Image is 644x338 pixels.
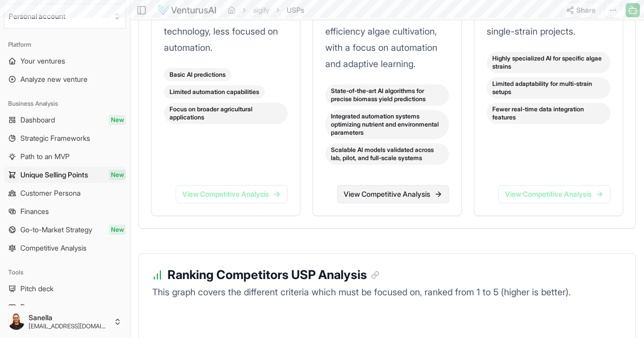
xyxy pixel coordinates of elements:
[20,151,70,162] span: Path to an MVP
[4,203,126,220] a: Finances
[487,77,610,99] div: Limited adaptability for multi-strain setups
[164,68,231,81] div: Basic AI predictions
[4,96,126,112] div: Business Analysis
[164,85,265,99] div: Limited automation capabilities
[20,133,90,143] span: Strategic Frameworks
[20,188,80,198] span: Customer Persona
[4,37,126,53] div: Platform
[325,110,449,139] div: Integrated automation systems optimizing nutrient and environmental parameters
[4,185,126,201] a: Customer Persona
[20,170,88,180] span: Unique Selling Points
[4,264,126,281] div: Tools
[167,266,379,284] h3: Ranking Competitors USP Analysis
[4,130,126,146] a: Strategic Frameworks
[498,185,610,203] a: View Competitive Analysis
[176,185,288,203] a: View Competitive Analysis
[325,84,449,106] div: State-of-the-art AI algorithms for precise biomass yield predictions
[4,148,126,165] a: Path to an MVP
[4,281,126,297] a: Pitch deck
[8,314,24,330] img: ACg8ocI9uv5-HAc6iEB7PVghvWyLYfA09CHv0qvPMNbNsbIydj18w6w=s96-c
[4,112,126,128] a: DashboardNew
[487,103,610,124] div: Fewer real-time data integration features
[20,302,54,312] span: Resources
[151,285,623,299] p: This graph covers the different criteria which must be focused on, ranked from 1 to 5 (higher is ...
[20,284,53,294] span: Pitch deck
[20,74,88,84] span: Analyze new venture
[20,206,49,217] span: Finances
[109,225,126,235] span: New
[4,310,126,334] button: Sanella[EMAIL_ADDRESS][DOMAIN_NAME]
[325,143,449,165] div: Scalable AI models validated across lab, pilot, and full-scale systems
[4,53,126,69] a: Your ventures
[20,243,87,253] span: Competitive Analysis
[4,167,126,183] a: Unique Selling PointsNew
[109,170,126,180] span: New
[4,240,126,256] a: Competitive Analysis
[29,313,109,322] span: Sanella
[4,222,126,238] a: Go-to-Market StrategyNew
[487,52,610,73] div: Highly specialized AI for specific algae strains
[337,185,449,203] a: View Competitive Analysis
[109,115,126,125] span: New
[4,299,126,315] a: Resources
[29,322,109,330] span: [EMAIL_ADDRESS][DOMAIN_NAME]
[164,103,288,124] div: Focus on broader agricultural applications
[20,56,65,66] span: Your ventures
[20,115,55,125] span: Dashboard
[4,71,126,87] a: Analyze new venture
[20,225,92,235] span: Go-to-Market Strategy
